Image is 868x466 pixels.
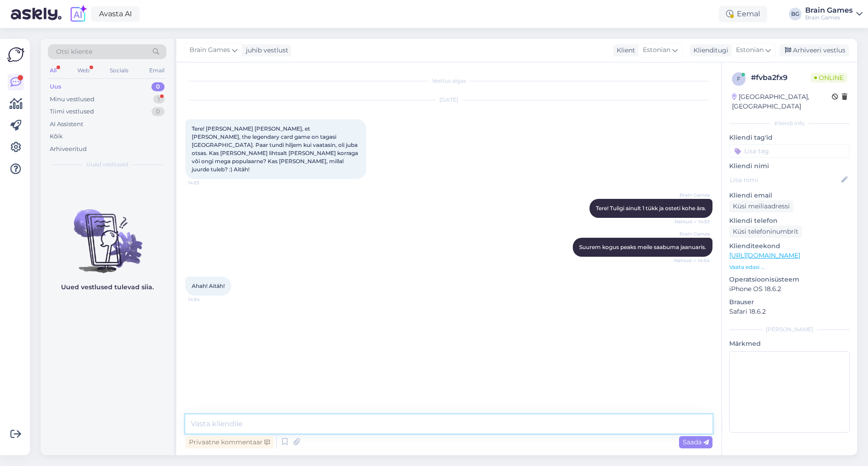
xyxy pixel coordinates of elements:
div: Brain Games [805,14,853,21]
div: Arhiveeritud [50,145,87,154]
div: Arhiveeri vestlus [779,44,849,56]
div: Küsi meiliaadressi [729,200,793,212]
span: Ahah! Aitäh! [192,282,225,289]
span: 14:54 [188,296,222,303]
p: Kliendi telefon [729,216,850,226]
div: Socials [108,65,130,76]
a: Avasta AI [91,6,140,22]
p: Vaata edasi ... [729,263,850,271]
p: Kliendi tag'id [729,133,850,142]
div: BG [789,8,802,20]
div: [GEOGRAPHIC_DATA], [GEOGRAPHIC_DATA] [732,92,832,111]
span: Brain Games [676,231,710,237]
div: Privaatne kommentaar [185,436,274,448]
p: Kliendi email [729,191,850,200]
p: iPhone OS 18.6.2 [729,284,850,294]
div: Minu vestlused [50,95,94,104]
div: [PERSON_NAME] [729,325,850,334]
div: Uus [50,82,61,91]
div: Kõik [50,132,63,141]
div: Eemal [719,6,767,22]
span: Estonian [736,45,764,55]
p: Märkmed [729,339,850,348]
div: Email [147,65,166,76]
span: Brain Games [676,192,710,198]
span: Estonian [643,45,670,55]
img: Askly Logo [7,46,24,63]
a: [URL][DOMAIN_NAME] [729,251,800,259]
span: Online [811,73,847,83]
span: Otsi kliente [56,47,92,56]
input: Lisa tag [729,144,850,158]
span: Suurem kogus peaks meile saabuma jaanuaris. [579,244,706,250]
input: Lisa nimi [730,175,840,185]
span: Tere! Tuligi ainult 1 tükk ja osteti kohe ära. [596,205,706,212]
div: 0 [151,107,165,116]
img: No chats [41,193,174,274]
span: f [737,75,741,82]
div: Küsi telefoninumbrit [729,226,802,238]
div: [DATE] [185,96,712,104]
div: 0 [151,82,165,91]
img: explore-ai [69,5,88,24]
div: Vestlus algas [185,77,712,85]
p: Brauser [729,297,850,307]
p: Kliendi nimi [729,161,850,171]
div: Klient [613,46,635,55]
div: Kliendi info [729,119,850,127]
span: Nähtud ✓ 14:54 [674,257,710,264]
p: Uued vestlused tulevad siia. [61,282,154,292]
p: Operatsioonisüsteem [729,275,850,284]
span: Uued vestlused [86,160,128,169]
span: Tere! [PERSON_NAME] [PERSON_NAME], et [PERSON_NAME], the legendary card game on tagasi [GEOGRAPHI... [192,125,359,173]
div: juhib vestlust [242,46,288,55]
a: Brain GamesBrain Games [805,7,863,21]
div: All [48,65,58,76]
p: Klienditeekond [729,241,850,251]
div: AI Assistent [50,120,83,129]
div: Web [75,65,91,76]
span: Brain Games [189,45,230,55]
span: 14:53 [188,179,222,186]
div: 1 [153,95,165,104]
p: Safari 18.6.2 [729,307,850,316]
div: Tiimi vestlused [50,107,94,116]
div: # fvba2fx9 [751,72,811,83]
div: Brain Games [805,7,853,14]
div: Klienditugi [690,46,728,55]
span: Saada [683,438,709,446]
span: Nähtud ✓ 14:53 [675,218,710,225]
